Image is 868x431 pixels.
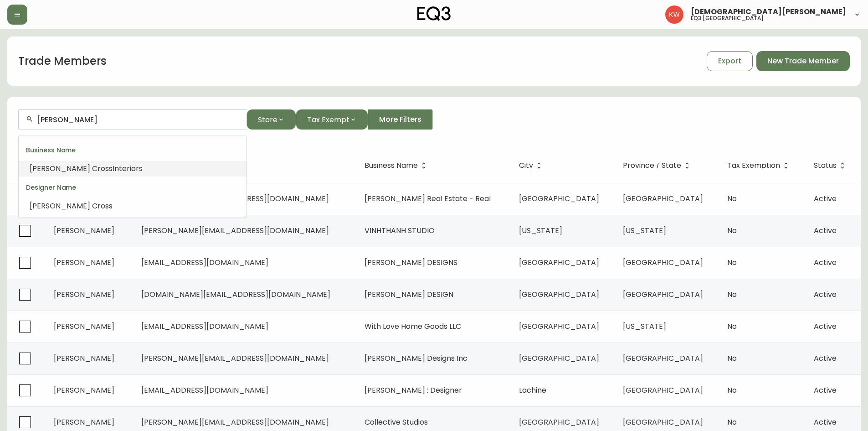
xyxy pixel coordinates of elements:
[258,114,277,125] span: Store
[727,257,737,268] span: No
[519,417,599,427] span: [GEOGRAPHIC_DATA]
[365,353,467,363] span: [PERSON_NAME] Designs Inc
[727,289,737,300] span: No
[727,321,737,332] span: No
[814,163,837,168] span: Status
[54,289,114,300] span: [PERSON_NAME]
[767,56,839,66] span: New Trade Member
[691,16,764,21] h5: eq3 [GEOGRAPHIC_DATA]
[623,353,703,363] span: [GEOGRAPHIC_DATA]
[379,114,421,125] span: More Filters
[727,163,780,168] span: Tax Exemption
[519,289,599,300] span: [GEOGRAPHIC_DATA]
[365,321,461,332] span: With Love Home Goods LLC
[727,161,792,170] span: Tax Exemption
[54,257,114,268] span: [PERSON_NAME]
[247,109,296,130] button: Store
[365,417,428,427] span: Collective Studios
[141,225,329,236] span: [PERSON_NAME][EMAIL_ADDRESS][DOMAIN_NAME]
[365,289,453,300] span: [PERSON_NAME] DESIGN
[368,109,433,130] button: More Filters
[141,353,329,363] span: [PERSON_NAME][EMAIL_ADDRESS][DOMAIN_NAME]
[141,257,268,268] span: [EMAIL_ADDRESS][DOMAIN_NAME]
[814,193,837,204] span: Active
[814,353,837,363] span: Active
[814,289,837,300] span: Active
[365,193,491,204] span: [PERSON_NAME] Real Estate - Real
[141,385,268,395] span: [EMAIL_ADDRESS][DOMAIN_NAME]
[54,321,114,332] span: [PERSON_NAME]
[727,417,737,427] span: No
[727,225,737,236] span: No
[54,225,114,236] span: [PERSON_NAME]
[113,163,143,174] span: Interiors
[19,177,247,198] div: Designer Name
[296,109,368,130] button: Tax Exempt
[814,321,837,332] span: Active
[519,163,533,168] span: City
[665,5,683,24] img: f33162b67396b0982c40ce2a87247151
[756,51,850,71] button: New Trade Member
[519,257,599,268] span: [GEOGRAPHIC_DATA]
[623,193,703,204] span: [GEOGRAPHIC_DATA]
[307,114,349,125] span: Tax Exempt
[365,225,435,236] span: VINHTHANH STUDIO
[623,385,703,395] span: [GEOGRAPHIC_DATA]
[718,56,741,66] span: Export
[814,225,837,236] span: Active
[519,385,546,395] span: Lachine
[519,193,599,204] span: [GEOGRAPHIC_DATA]
[37,115,239,124] input: Search
[141,417,329,427] span: [PERSON_NAME][EMAIL_ADDRESS][DOMAIN_NAME]
[92,163,113,174] span: Cross
[814,257,837,268] span: Active
[623,289,703,300] span: [GEOGRAPHIC_DATA]
[365,257,457,268] span: [PERSON_NAME] DESIGNS
[519,353,599,363] span: [GEOGRAPHIC_DATA]
[623,161,693,170] span: Province / State
[30,163,90,174] span: [PERSON_NAME]
[814,161,848,170] span: Status
[519,321,599,332] span: [GEOGRAPHIC_DATA]
[727,353,737,363] span: No
[54,353,114,363] span: [PERSON_NAME]
[365,385,462,395] span: [PERSON_NAME] : Designer
[707,51,753,71] button: Export
[623,163,681,168] span: Province / State
[691,8,846,16] span: [DEMOGRAPHIC_DATA][PERSON_NAME]
[30,201,90,211] span: [PERSON_NAME]
[727,193,737,204] span: No
[18,53,107,69] h1: Trade Members
[623,321,666,332] span: [US_STATE]
[141,321,268,332] span: [EMAIL_ADDRESS][DOMAIN_NAME]
[417,6,451,21] img: logo
[623,417,703,427] span: [GEOGRAPHIC_DATA]
[365,161,430,170] span: Business Name
[54,417,114,427] span: [PERSON_NAME]
[623,257,703,268] span: [GEOGRAPHIC_DATA]
[519,161,545,170] span: City
[814,385,837,395] span: Active
[727,385,737,395] span: No
[519,225,562,236] span: [US_STATE]
[623,225,666,236] span: [US_STATE]
[365,163,418,168] span: Business Name
[814,417,837,427] span: Active
[19,139,247,161] div: Business Name
[141,289,330,300] span: [DOMAIN_NAME][EMAIL_ADDRESS][DOMAIN_NAME]
[92,201,113,211] span: Cross
[54,385,114,395] span: [PERSON_NAME]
